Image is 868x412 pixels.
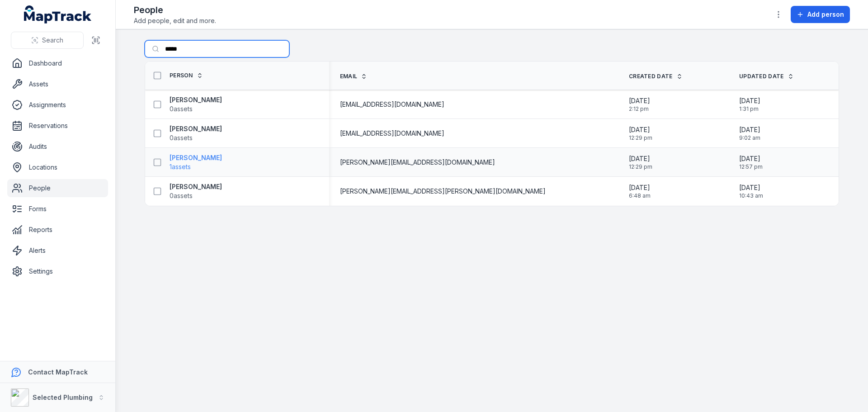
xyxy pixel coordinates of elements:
[170,95,222,114] a: [PERSON_NAME]0assets
[170,153,222,171] a: [PERSON_NAME]1assets
[739,183,763,199] time: 8/15/2025, 10:43:45 AM
[629,163,652,170] span: 12:29 pm
[170,182,222,191] strong: [PERSON_NAME]
[629,96,650,105] span: [DATE]
[739,73,784,80] span: Updated Date
[170,182,222,200] a: [PERSON_NAME]0assets
[7,242,108,260] a: Alerts
[170,191,193,200] span: 0 assets
[629,125,652,142] time: 1/14/2025, 12:29:42 PM
[7,200,108,218] a: Forms
[629,183,651,199] time: 5/22/2025, 6:48:51 AM
[629,73,683,80] a: Created Date
[739,183,763,192] span: [DATE]
[739,192,763,199] span: 10:43 am
[7,158,108,176] a: Locations
[170,95,222,104] strong: [PERSON_NAME]
[170,133,193,142] span: 0 assets
[340,100,444,109] span: [EMAIL_ADDRESS][DOMAIN_NAME]
[340,129,444,138] span: [EMAIL_ADDRESS][DOMAIN_NAME]
[739,105,760,113] span: 1:31 pm
[134,4,216,16] h2: People
[629,105,650,113] span: 2:12 pm
[629,154,652,170] time: 1/14/2025, 12:29:42 PM
[629,154,652,163] span: [DATE]
[629,192,651,199] span: 6:48 am
[170,124,222,142] a: [PERSON_NAME]0assets
[340,73,358,80] span: Email
[134,16,216,25] span: Add people, edit and more.
[807,10,844,19] span: Add person
[7,221,108,239] a: Reports
[340,73,368,80] a: Email
[739,154,763,163] span: [DATE]
[33,393,93,401] strong: Selected Plumbing
[170,162,191,171] span: 1 assets
[629,183,651,192] span: [DATE]
[739,73,794,80] a: Updated Date
[739,125,760,134] span: [DATE]
[24,5,92,24] a: MapTrack
[791,6,850,23] button: Add person
[340,187,546,196] span: [PERSON_NAME][EMAIL_ADDRESS][PERSON_NAME][DOMAIN_NAME]
[629,125,652,134] span: [DATE]
[7,137,108,156] a: Audits
[7,96,108,114] a: Assignments
[739,125,760,142] time: 8/4/2025, 9:02:02 AM
[739,96,760,113] time: 8/11/2025, 1:31:49 PM
[739,154,763,170] time: 8/5/2025, 12:57:52 PM
[7,262,108,280] a: Settings
[340,158,495,167] span: [PERSON_NAME][EMAIL_ADDRESS][DOMAIN_NAME]
[629,96,650,113] time: 5/14/2025, 2:12:32 PM
[170,104,193,114] span: 0 assets
[28,368,88,376] strong: Contact MapTrack
[170,153,222,162] strong: [PERSON_NAME]
[170,72,193,79] span: Person
[739,96,760,105] span: [DATE]
[629,134,652,142] span: 12:29 pm
[629,73,673,80] span: Created Date
[42,36,63,45] span: Search
[7,75,108,93] a: Assets
[170,124,222,133] strong: [PERSON_NAME]
[739,163,763,170] span: 12:57 pm
[7,117,108,135] a: Reservations
[739,134,760,142] span: 9:02 am
[7,179,108,197] a: People
[11,32,84,49] button: Search
[7,54,108,72] a: Dashboard
[170,72,203,79] a: Person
